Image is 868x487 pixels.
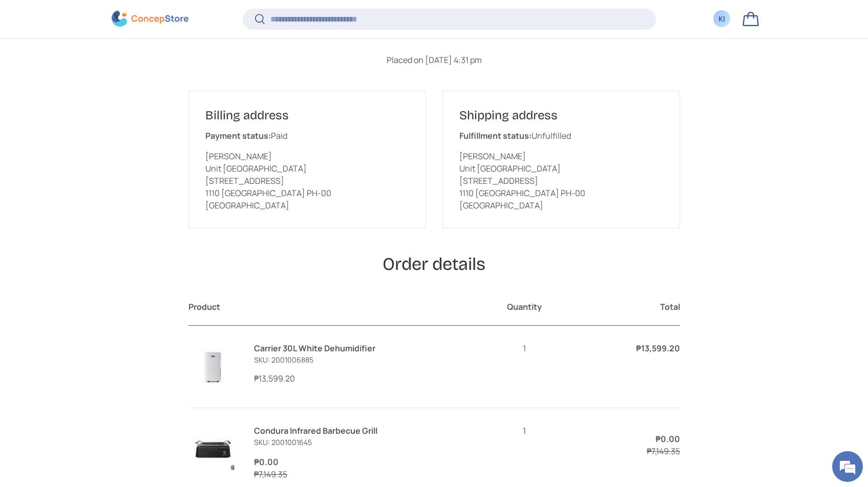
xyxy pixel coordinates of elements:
strong: Fulfillment status: [459,130,532,141]
p: [PERSON_NAME] Unit [GEOGRAPHIC_DATA] [STREET_ADDRESS] 1110 [GEOGRAPHIC_DATA] PH-00 [GEOGRAPHIC_DATA] [205,150,409,211]
h2: Order details [188,253,680,276]
strong: Payment status: [205,130,271,141]
p: SKU: 2001001645 [254,437,467,448]
span: ₱13,599.20 [254,373,295,384]
th: Product [188,288,483,326]
div: KI [716,14,728,25]
p: SKU: 2001006885 [254,354,467,365]
td: 1 [483,326,582,408]
th: Total [582,288,680,326]
dd: ₱0.00 [582,433,680,445]
a: Condura Infrared Barbecue Grill [254,425,377,436]
img: ConcepStore [112,11,188,27]
a: Carrier 30L White Dehumidifier [254,343,375,354]
h2: Shipping address [459,108,663,123]
s: ₱7,149.35 [254,469,287,480]
strong: ₱13,599.20 [636,343,680,354]
th: Quantity [483,288,582,326]
dd: ₱0.00 [254,456,279,468]
h2: Billing address [205,108,409,123]
s: ₱7,149.35 [647,446,680,457]
p: Paid [205,130,409,142]
p: Unfulfilled [459,130,663,142]
a: KI [711,8,733,30]
p: [PERSON_NAME] Unit [GEOGRAPHIC_DATA] [STREET_ADDRESS] 1110 [GEOGRAPHIC_DATA] PH-00 [GEOGRAPHIC_DATA] [459,150,663,211]
p: Placed on [DATE] 4:31 pm [188,54,680,66]
img: carrier-dehumidifier-30-liter-full-view-concepstore [188,342,238,391]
